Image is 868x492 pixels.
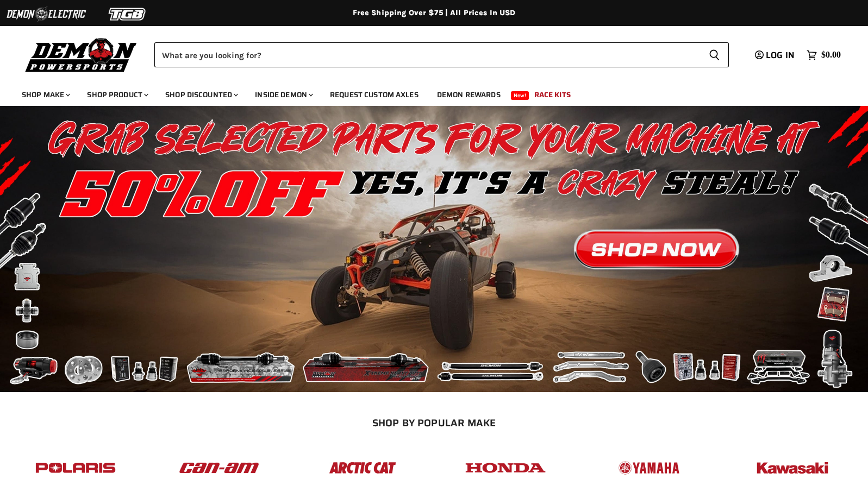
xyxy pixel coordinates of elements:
h2: SHOP BY POPULAR MAKE [14,417,855,428]
img: POPULAR_MAKE_logo_1_adc20308-ab24-48c4-9fac-e3c1a623d575.jpg [177,451,261,484]
form: Product [154,42,729,67]
a: Log in [750,51,801,60]
a: Inside Demon [247,84,320,106]
span: Log in [766,48,795,62]
img: POPULAR_MAKE_logo_3_027535af-6171-4c5e-a9bc-f0eccd05c5d6.jpg [320,451,405,484]
img: Demon Powersports [22,35,141,74]
a: Shop Product [79,84,155,106]
img: POPULAR_MAKE_logo_5_20258e7f-293c-4aac-afa8-159eaa299126.jpg [607,451,691,484]
a: Request Custom Axles [322,84,427,106]
a: Demon Rewards [429,84,509,106]
ul: Main menu [14,79,838,106]
img: TGB Logo 2 [87,4,168,24]
input: Search [154,42,700,67]
img: POPULAR_MAKE_logo_4_4923a504-4bac-4306-a1be-165a52280178.jpg [463,451,548,484]
a: Shop Discounted [157,84,245,106]
img: POPULAR_MAKE_logo_6_76e8c46f-2d1e-4ecc-b320-194822857d41.jpg [750,451,835,484]
img: POPULAR_MAKE_logo_2_dba48cf1-af45-46d4-8f73-953a0f002620.jpg [33,451,118,484]
span: New! [511,91,529,100]
button: Search [700,42,729,67]
a: $0.00 [801,47,846,63]
span: $0.00 [821,50,841,60]
img: Demon Electric Logo 2 [5,4,87,24]
a: Shop Make [14,84,77,106]
a: Race Kits [526,84,579,106]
